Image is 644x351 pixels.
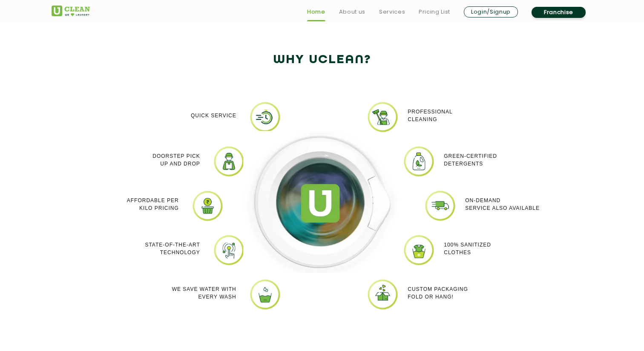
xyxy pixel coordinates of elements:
p: Professional cleaning [408,108,452,123]
img: Dry cleaners near me [243,131,401,273]
p: Affordable per kilo pricing [127,197,179,212]
img: uclean dry cleaner [367,278,399,310]
img: Online dry cleaning services [213,145,245,177]
a: Login/Signup [464,6,518,17]
img: Laundry shop near me [213,234,245,266]
a: Home [307,7,325,17]
p: 100% Sanitized Clothes [444,241,491,256]
img: Laundry [424,190,456,222]
p: Green-Certified Detergents [444,152,497,168]
a: Pricing List [419,7,450,17]
p: Doorstep Pick up and Drop [152,152,200,168]
img: laundry pick and drop services [192,190,224,222]
h2: Why Uclean? [52,50,592,70]
img: Uclean laundry [403,234,435,266]
a: About us [339,7,365,17]
a: Franchise [532,7,586,18]
img: UClean Laundry and Dry Cleaning [52,6,90,16]
p: Quick Service [191,112,236,119]
a: Services [379,7,405,17]
img: PROFESSIONAL_CLEANING_11zon.webp [367,101,399,133]
p: Custom packaging Fold or Hang! [408,285,468,301]
p: We Save Water with every wash [172,285,236,301]
p: On-demand service also available [465,197,540,212]
img: laundry near me [403,145,435,177]
p: State-of-the-art Technology [145,241,200,256]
